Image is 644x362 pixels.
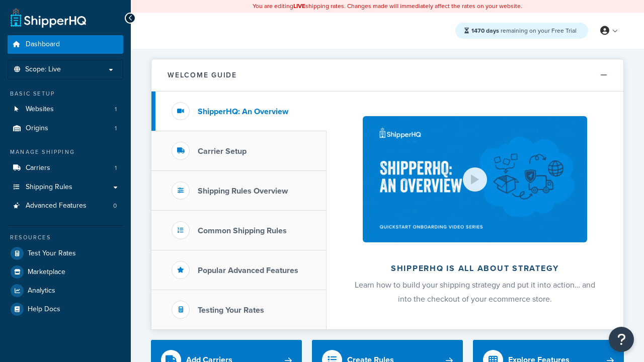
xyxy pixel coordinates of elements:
[198,226,287,235] h3: Common Shipping Rules
[26,202,87,210] span: Advanced Features
[25,65,61,74] span: Scope: Live
[198,187,288,196] h3: Shipping Rules Overview
[8,148,123,156] div: Manage Shipping
[26,183,72,192] span: Shipping Rules
[471,26,499,35] strong: 1470 days
[28,249,76,258] span: Test Your Rates
[8,159,123,177] li: Carriers
[363,116,587,242] img: ShipperHQ is all about strategy
[115,124,117,133] span: 1
[28,305,60,314] span: Help Docs
[26,164,50,172] span: Carriers
[198,266,298,275] h3: Popular Advanced Features
[609,327,634,352] button: Open Resource Center
[8,197,123,215] a: Advanced Features0
[8,282,123,300] a: Analytics
[293,2,305,11] b: LIVE
[198,107,288,116] h3: ShipperHQ: An Overview
[28,268,65,277] span: Marketplace
[198,147,247,156] h3: Carrier Setup
[8,100,123,119] li: Websites
[8,35,123,54] a: Dashboard
[471,26,577,35] span: remaining on your Free Trial
[8,178,123,197] a: Shipping Rules
[8,159,123,177] a: Carriers1
[26,124,48,133] span: Origins
[8,100,123,119] a: Websites1
[8,89,123,98] div: Basic Setup
[113,202,117,210] span: 0
[198,306,264,315] h3: Testing Your Rates
[8,197,123,215] li: Advanced Features
[26,105,54,114] span: Websites
[8,244,123,262] a: Test Your Rates
[353,264,597,273] h2: ShipperHQ is all about strategy
[8,119,123,138] a: Origins1
[28,287,55,295] span: Analytics
[8,119,123,138] li: Origins
[151,59,623,92] button: Welcome Guide
[115,105,117,114] span: 1
[26,40,60,49] span: Dashboard
[8,300,123,318] a: Help Docs
[115,164,117,172] span: 1
[8,233,123,242] div: Resources
[168,71,237,79] h2: Welcome Guide
[355,279,595,305] span: Learn how to build your shipping strategy and put it into action… and into the checkout of your e...
[8,263,123,281] a: Marketplace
